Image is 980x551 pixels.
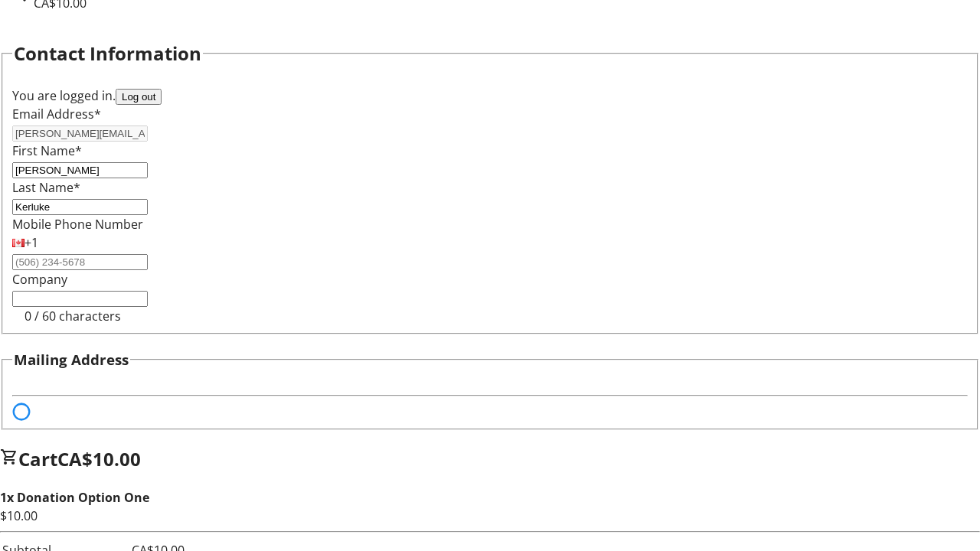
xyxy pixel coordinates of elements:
tr-character-limit: 0 / 60 characters [24,308,121,324]
label: First Name* [12,142,82,159]
input: (506) 234-5678 [12,254,148,270]
span: CA$10.00 [57,446,141,471]
div: You are logged in. [12,86,968,105]
span: Cart [18,446,57,471]
label: Company [12,271,67,288]
label: Email Address* [12,106,101,122]
h3: Mailing Address [14,349,129,370]
label: Mobile Phone Number [12,216,143,233]
label: Last Name* [12,179,80,196]
h2: Contact Information [14,40,201,67]
button: Log out [116,89,162,105]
